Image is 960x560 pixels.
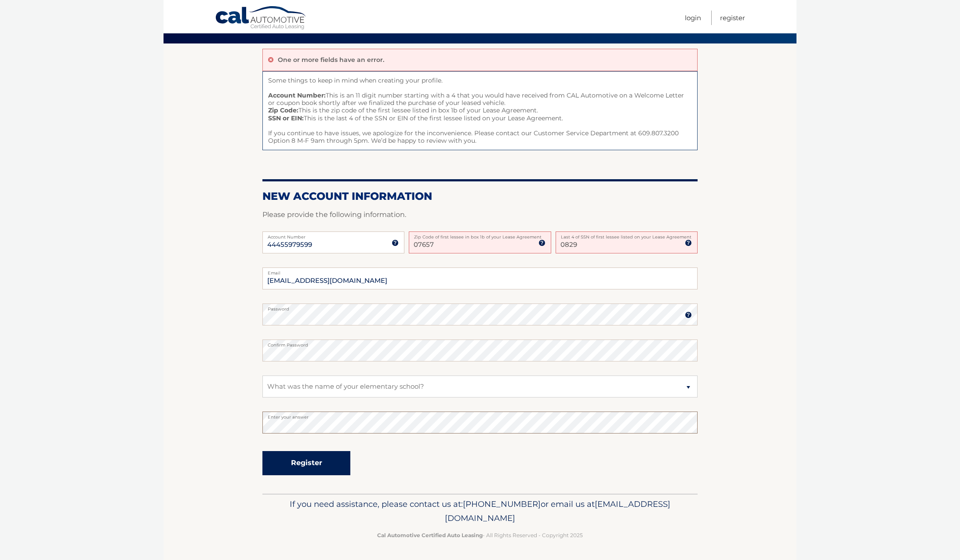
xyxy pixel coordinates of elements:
[262,340,698,347] label: Confirm Password
[262,412,698,419] label: Enter your answer
[278,56,384,64] p: One or more fields have an error.
[262,267,698,289] input: Email
[377,532,483,538] strong: Cal Automotive Certified Auto Leasing
[262,231,404,253] input: Account Number
[268,91,326,99] strong: Account Number:
[262,303,698,311] label: Password
[685,239,692,246] img: tooltip.svg
[268,114,304,122] strong: SSN or EIN:
[538,239,545,246] img: tooltip.svg
[685,11,701,25] a: Login
[463,499,541,509] span: [PHONE_NUMBER]
[262,71,698,151] span: Some things to keep in mind when creating your profile. This is an 11 digit number starting with ...
[262,267,698,275] label: Email
[268,531,692,540] p: - All Rights Reserved - Copyright 2025
[262,190,698,203] h2: New Account Information
[262,231,404,238] label: Account Number
[409,231,551,238] label: Zip Code of first lessee in box 1b of your Lease Agreement
[720,11,745,25] a: Register
[215,6,307,31] a: Cal Automotive
[392,239,399,246] img: tooltip.svg
[268,497,692,525] p: If you need assistance, please contact us at: or email us at
[268,106,298,114] strong: Zip Code:
[262,451,350,475] button: Register
[262,209,698,221] p: Please provide the following information.
[556,231,698,238] label: Last 4 of SSN of first lessee listed on your Lease Agreement
[556,231,698,253] input: SSN or EIN (last 4 digits only)
[685,311,692,318] img: tooltip.svg
[409,231,551,253] input: Zip Code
